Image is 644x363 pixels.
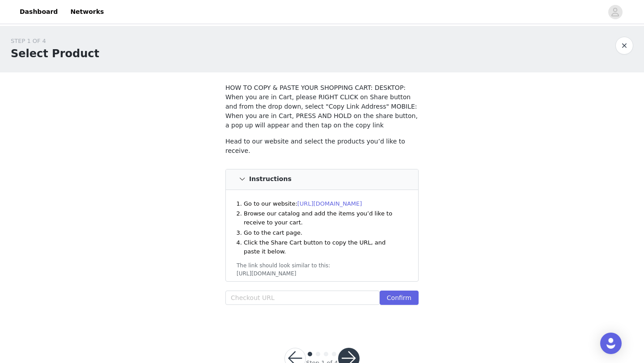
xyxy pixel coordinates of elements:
[244,209,403,227] li: Browse our catalog and add the items you’d like to receive to your cart.
[244,199,403,208] li: Go to our website:
[249,176,292,183] h4: Instructions
[237,262,407,270] div: The link should look similar to this:
[65,2,109,22] a: Networks
[380,291,419,305] button: Confirm
[237,270,407,278] div: [URL][DOMAIN_NAME]
[244,238,403,256] li: Click the Share Cart button to copy the URL, and paste it below.
[225,291,380,305] input: Checkout URL
[611,5,619,19] div: avatar
[244,228,403,237] li: Go to the cart page.
[14,2,63,22] a: Dashboard
[600,333,622,354] div: Open Intercom Messenger
[225,137,419,156] p: Head to our website and select the products you’d like to receive.
[297,200,362,207] a: [URL][DOMAIN_NAME]
[225,83,419,130] p: HOW TO COPY & PASTE YOUR SHOPPING CART: DESKTOP: When you are in Cart, please RIGHT CLICK on Shar...
[11,46,99,62] h1: Select Product
[11,37,99,46] div: STEP 1 OF 4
